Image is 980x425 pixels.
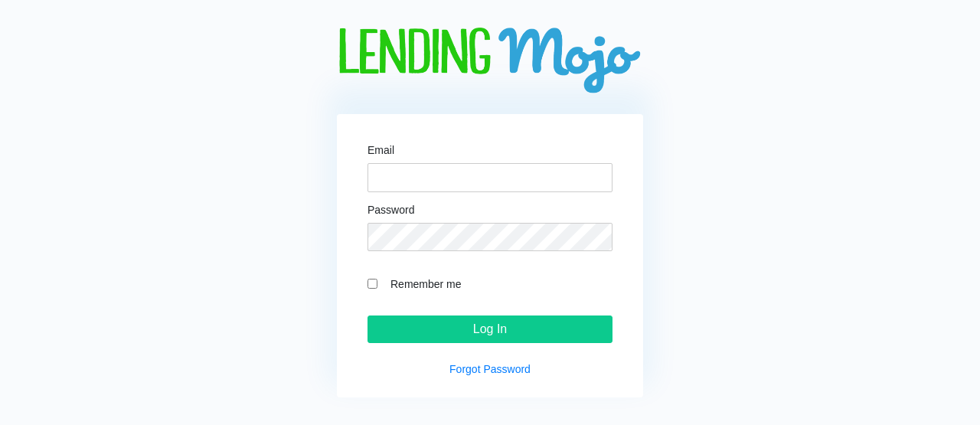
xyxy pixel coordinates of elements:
label: Remember me [383,275,612,293]
img: logo-big.png [337,28,643,96]
input: Log In [367,315,612,343]
label: Email [367,145,394,155]
label: Password [367,204,414,215]
a: Forgot Password [449,363,531,375]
